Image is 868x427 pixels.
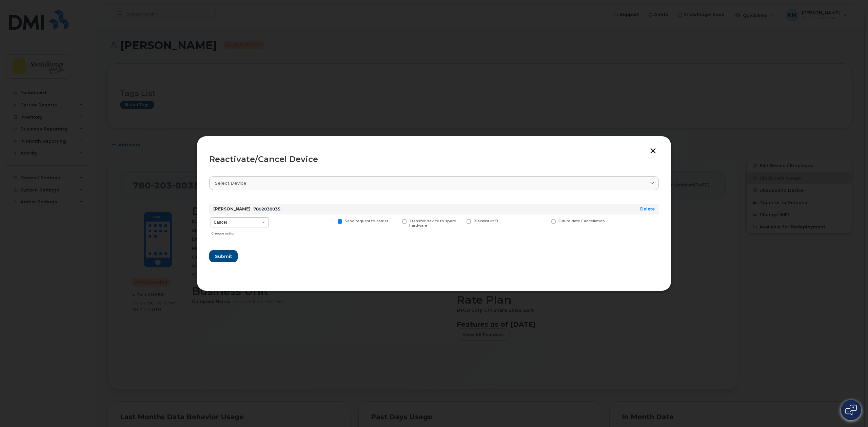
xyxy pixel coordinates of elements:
input: Future date Cancellation [543,219,547,223]
img: Open chat [845,405,857,415]
span: Select device [215,180,246,186]
span: Future date Cancellation [558,219,605,223]
div: Choose action [211,228,269,236]
a: Select device [209,176,659,190]
input: Blacklist IMEI [458,219,462,223]
span: Transfer device to spare hardware [409,219,456,228]
button: Submit [209,250,238,262]
input: Send request to carrier [330,219,333,223]
span: 7802038035 [253,206,280,211]
div: Reactivate/Cancel Device [209,155,659,163]
strong: [PERSON_NAME] [213,206,251,211]
input: Transfer device to spare hardware [394,219,397,223]
span: Send request to carrier [345,219,388,223]
span: Submit [215,253,232,260]
span: Blacklist IMEI [474,219,498,223]
a: Delete [640,206,655,211]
